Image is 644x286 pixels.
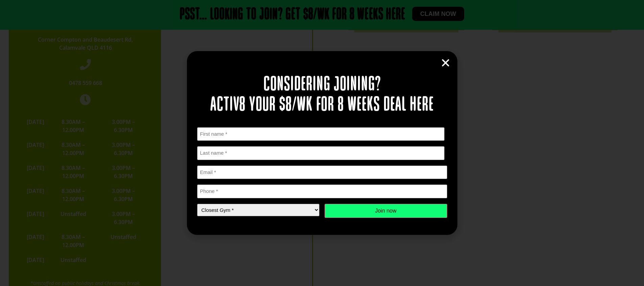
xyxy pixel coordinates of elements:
[197,75,447,115] h2: Considering joining? Activ8 your $8/wk for 8 weeks deal here
[197,146,445,160] input: Last name *
[325,204,447,218] input: Join now
[197,166,447,179] input: Email *
[197,127,445,141] input: First name *
[440,58,451,68] a: Close
[197,184,447,198] input: Phone *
